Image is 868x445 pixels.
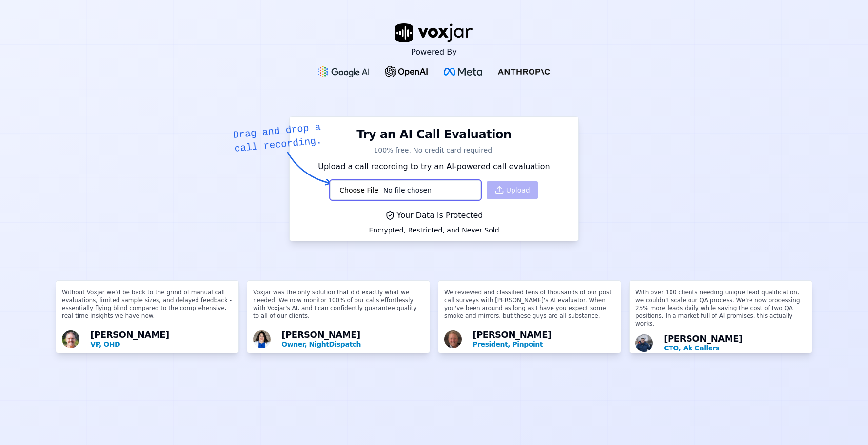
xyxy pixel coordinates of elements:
p: VP, OHD [90,339,233,349]
p: We reviewed and classified tens of thousands of our post call surveys with [PERSON_NAME]'s AI eva... [444,289,615,328]
div: Your Data is Protected [369,210,499,221]
p: President, Pinpoint [473,339,615,349]
p: Owner, NightDispatch [281,339,424,349]
p: Voxjar was the only solution that did exactly what we needed. We now monitor 100% of our calls ef... [253,289,424,328]
p: Upload a call recording to try an AI-powered call evaluation [296,161,572,173]
p: With over 100 clients needing unique lead qualification, we couldn't scale our QA process. We're ... [635,289,806,331]
p: CTO, Ak Callers [664,343,806,353]
img: Meta Logo [444,68,482,76]
div: [PERSON_NAME] [281,330,424,349]
img: Avatar [444,330,462,348]
div: [PERSON_NAME] [664,334,806,353]
div: Encrypted, Restricted, and Never Sold [369,225,499,235]
div: [PERSON_NAME] [473,330,615,349]
p: Without Voxjar we’d be back to the grind of manual call evaluations, limited sample sizes, and de... [62,289,233,328]
p: Powered By [411,46,457,58]
div: [PERSON_NAME] [90,330,233,349]
p: 100% free. No credit card required. [296,145,572,155]
img: Avatar [62,330,79,348]
h1: Try an AI Call Evaluation [356,127,511,142]
img: OpenAI Logo [385,66,428,77]
img: voxjar logo [395,23,473,42]
img: Avatar [635,334,653,352]
img: Google gemini Logo [318,66,370,77]
img: Avatar [253,330,271,348]
input: Upload a call recording [330,180,480,200]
